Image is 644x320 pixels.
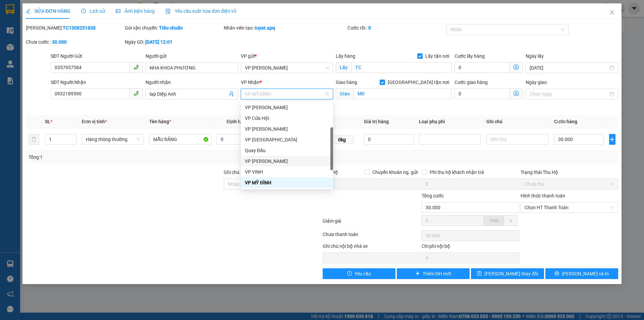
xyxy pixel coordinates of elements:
[81,8,105,14] span: Lịch sử
[415,271,420,276] span: plus
[423,270,451,277] span: Thêm ĐH mới
[525,179,614,189] span: Chưa thu
[3,36,10,70] img: logo
[397,268,470,279] button: plusThêm ĐH mới
[521,193,565,198] label: Hình thức thanh toán
[323,268,395,279] button: exclamation-circleYêu cầu
[336,88,354,99] span: Giao
[526,53,544,59] label: Ngày lấy
[245,125,329,133] div: VP [PERSON_NAME]
[133,64,139,70] span: phone
[330,136,353,144] span: 0kg
[146,52,238,60] div: Người gửi
[514,91,519,96] span: dollar-circle
[245,147,329,154] div: Quay Đầu
[86,134,140,144] span: Hàng thông thường
[609,137,615,142] span: plus
[530,90,608,98] input: Ngày giao
[81,9,86,13] span: clock-circle
[323,242,420,253] div: Ghi chú nội bộ nhà xe
[63,25,96,31] b: TC1308251838
[241,177,333,188] div: VP MỸ ĐÌNH
[11,29,61,51] span: [GEOGRAPHIC_DATA], [GEOGRAPHIC_DATA] ↔ [GEOGRAPHIC_DATA]
[484,115,551,128] th: Ghi chú
[241,113,333,124] div: VP Cửa Hội
[454,62,510,73] input: Cước lấy hàng
[224,24,346,32] div: Nhân viên tạo:
[133,91,139,96] span: phone
[255,25,275,31] b: tuyet.apq
[336,53,355,59] span: Lấy hàng
[26,38,123,46] div: Chưa cước :
[416,115,484,128] th: Loại phụ phí
[525,202,614,213] span: Chọn HT Thanh Toán
[241,156,333,167] div: VP NGỌC HỒI
[422,242,519,253] div: Chi phí nội bộ
[26,8,70,14] span: SỬA ĐƠN HÀNG
[146,79,238,86] div: Người nhận
[385,79,452,86] span: [GEOGRAPHIC_DATA] tận nơi
[477,271,482,276] span: save
[29,153,249,161] div: Tổng: 1
[530,64,608,72] input: Ngày lấy
[26,24,123,32] div: [PERSON_NAME]:
[355,270,371,277] span: Yêu cầu
[427,169,487,176] span: Phí thu hộ khách nhận trả
[241,52,333,60] div: VP gửi
[545,268,618,279] button: printer[PERSON_NAME] và In
[45,119,50,124] span: SL
[245,104,329,111] div: VP [PERSON_NAME]
[422,193,444,198] span: Tổng cước
[370,169,420,176] span: Chuyển khoản ng. gửi
[245,89,329,99] span: VP MỸ ĐÌNH
[165,8,236,14] span: Yêu cầu xuất hóa đơn điện tử
[423,52,452,60] span: Lấy tận nơi
[454,88,510,99] input: Cước giao hàng
[486,134,548,145] input: Ghi Chú
[125,24,222,32] div: Gói vận chuyển:
[336,62,351,73] span: Lấy
[454,80,488,85] label: Cước giao hàng
[241,145,333,156] div: Quay Đầu
[509,218,513,223] span: %
[241,134,333,145] div: VP Cầu Yên Xuân
[609,134,615,145] button: plus
[351,62,452,73] input: Lấy tận nơi
[165,9,171,14] img: icon
[347,271,352,276] span: exclamation-circle
[364,119,389,124] span: Giá trị hàng
[454,53,485,59] label: Cước lấy hàng
[145,39,172,45] b: [DATE] 12:01
[603,3,622,22] button: Close
[229,91,234,97] span: user-add
[347,24,445,32] div: Cước rồi :
[245,63,329,73] span: VP THANH CHƯƠNG
[51,52,143,60] div: SĐT Người Gửi
[241,167,333,177] div: VP VINH
[241,124,333,134] div: VP Xuân Hội
[29,134,39,145] button: delete
[484,270,538,277] span: [PERSON_NAME] thay đổi
[116,8,155,14] span: Ảnh kiện hàng
[51,79,143,86] div: SĐT Người Nhận
[554,271,559,276] span: printer
[322,231,421,242] div: Chưa thanh toán
[116,9,120,13] span: picture
[521,169,618,176] div: Trạng thái Thu Hộ
[12,5,60,27] strong: CHUYỂN PHÁT NHANH AN PHÚ QUÝ
[489,218,499,223] span: VND
[224,170,261,175] label: Ghi chú đơn hàng
[241,80,260,85] span: VP Nhận
[323,170,338,175] span: Thu Hộ
[241,102,333,113] div: VP Nghi Xuân
[224,179,321,189] input: Ghi chú đơn hàng
[159,25,183,31] b: Tiêu chuẩn
[471,268,544,279] button: save[PERSON_NAME] thay đổi
[368,25,371,31] b: 0
[245,157,329,165] div: VP [PERSON_NAME]
[245,179,329,186] div: VP MỸ ĐÌNH
[322,217,421,229] div: Giảm giá
[52,39,67,45] b: 30.000
[26,9,31,13] span: edit
[226,119,250,124] span: Định lượng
